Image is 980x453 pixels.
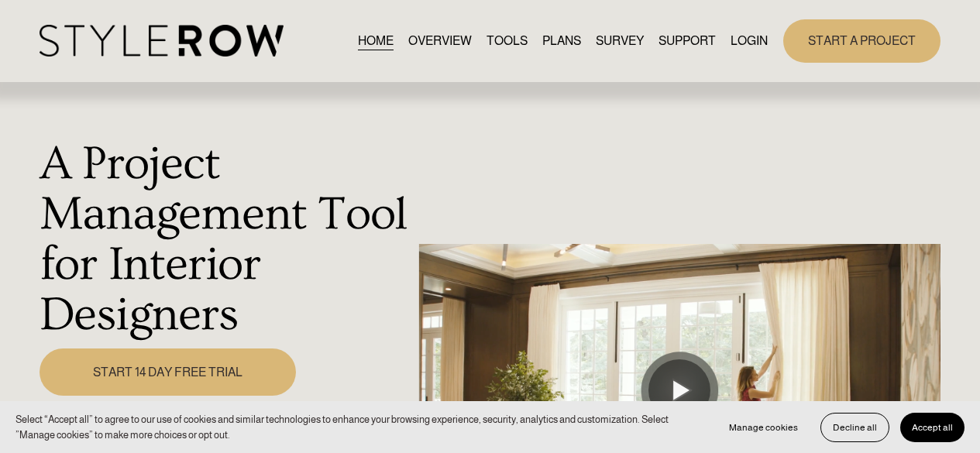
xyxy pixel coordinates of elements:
[833,422,877,433] span: Decline all
[408,30,472,51] a: OVERVIEW
[487,30,528,51] a: TOOLS
[658,32,716,50] span: SUPPORT
[900,413,965,442] button: Accept all
[40,139,411,340] h1: A Project Management Tool for Interior Designers
[658,30,716,51] a: folder dropdown
[717,413,810,442] button: Manage cookies
[358,30,394,51] a: HOME
[912,422,953,433] span: Accept all
[783,19,940,62] a: START A PROJECT
[648,359,710,421] button: Play
[40,25,284,57] img: StyleRow
[542,30,581,51] a: PLANS
[15,412,702,442] p: Select “Accept all” to agree to our use of cookies and similar technologies to enhance your brows...
[40,348,297,396] a: START 14 DAY FREE TRIAL
[731,30,768,51] a: LOGIN
[596,30,644,51] a: SURVEY
[820,413,889,442] button: Decline all
[729,422,798,433] span: Manage cookies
